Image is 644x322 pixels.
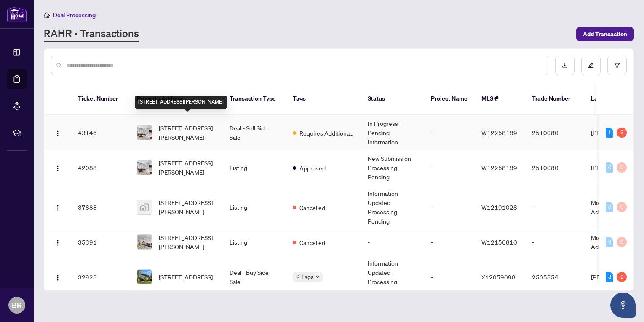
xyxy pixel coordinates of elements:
td: - [424,255,475,299]
span: 2 Tags [296,272,314,282]
span: W12258189 [481,164,517,171]
td: - [361,229,424,255]
button: edit [581,56,601,75]
th: Ticket Number [71,82,130,115]
div: 0 [606,237,613,247]
span: edit [588,62,594,68]
td: Listing [223,229,286,255]
td: - [424,185,475,229]
span: [STREET_ADDRESS] [159,272,213,282]
button: Logo [51,200,64,214]
td: Information Updated - Processing Pending [361,255,424,299]
span: W12258189 [481,129,517,136]
td: Deal - Sell Side Sale [223,115,286,150]
th: MLS # [475,82,525,115]
img: Logo [54,205,61,211]
span: Deal Processing [53,11,96,19]
span: Requires Additional Docs [299,128,354,138]
div: 2 [617,272,627,282]
span: [STREET_ADDRESS][PERSON_NAME] [159,158,216,177]
td: 43146 [71,115,130,150]
th: Project Name [424,82,475,115]
button: Add Transaction [576,27,634,41]
div: 0 [606,202,613,212]
td: 42088 [71,150,130,185]
div: 0 [617,202,627,212]
button: Logo [51,270,64,284]
td: - [424,115,475,150]
div: [STREET_ADDRESS][PERSON_NAME] [135,96,227,109]
th: Tags [286,82,361,115]
div: 1 [606,128,613,138]
img: Logo [54,165,61,172]
td: 2505854 [525,255,584,299]
span: Add Transaction [583,27,627,41]
div: 0 [606,162,613,173]
td: - [424,150,475,185]
td: 37888 [71,185,130,229]
td: Information Updated - Processing Pending [361,185,424,229]
span: home [44,12,50,18]
button: Open asap [610,293,636,318]
span: W12156810 [481,238,517,246]
button: download [555,56,575,75]
img: thumbnail-img [137,160,152,175]
td: Deal - Buy Side Sale [223,255,286,299]
td: Listing [223,185,286,229]
td: - [525,185,584,229]
div: 0 [617,237,627,247]
img: logo [7,6,27,22]
td: New Submission - Processing Pending [361,150,424,185]
button: filter [607,56,627,75]
span: download [562,62,568,68]
td: 32923 [71,255,130,299]
span: Approved [299,163,326,173]
span: [STREET_ADDRESS][PERSON_NAME] [159,233,216,251]
td: 2510080 [525,115,584,150]
span: [STREET_ADDRESS][PERSON_NAME] [159,198,216,216]
td: - [424,229,475,255]
img: Logo [54,274,61,281]
td: Listing [223,150,286,185]
th: Property Address [130,82,223,115]
th: Transaction Type [223,82,286,115]
td: In Progress - Pending Information [361,115,424,150]
img: thumbnail-img [137,235,152,249]
button: Logo [51,161,64,174]
div: 3 [617,128,627,138]
span: W12191028 [481,203,517,211]
a: RAHR - Transactions [44,27,139,42]
td: - [525,229,584,255]
button: Logo [51,235,64,249]
div: 3 [606,272,613,282]
img: thumbnail-img [137,200,152,214]
img: Logo [54,130,61,137]
div: 0 [617,162,627,173]
span: Cancelled [299,238,325,247]
span: X12059098 [481,273,516,281]
img: thumbnail-img [137,125,152,140]
img: thumbnail-img [137,270,152,284]
span: [STREET_ADDRESS][PERSON_NAME] [159,123,216,142]
img: Logo [54,240,61,246]
td: 2510080 [525,150,584,185]
th: Status [361,82,424,115]
span: Cancelled [299,203,325,212]
td: 35391 [71,229,130,255]
span: BR [12,299,22,311]
span: down [315,275,320,279]
span: filter [614,62,620,68]
th: Trade Number [525,82,584,115]
button: Logo [51,126,64,139]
